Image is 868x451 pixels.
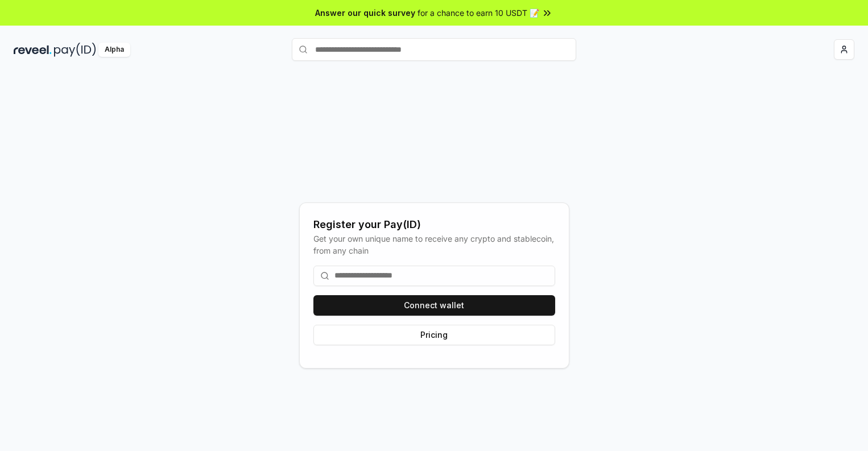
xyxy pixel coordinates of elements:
img: reveel_dark [14,43,52,57]
div: Alpha [98,43,130,57]
span: for a chance to earn 10 USDT 📝 [418,7,539,19]
div: Register your Pay(ID) [313,217,555,233]
button: Pricing [313,325,555,345]
button: Connect wallet [313,295,555,316]
span: Answer our quick survey [315,7,415,19]
img: pay_id [54,43,96,57]
div: Get your own unique name to receive any crypto and stablecoin, from any chain [313,233,555,256]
